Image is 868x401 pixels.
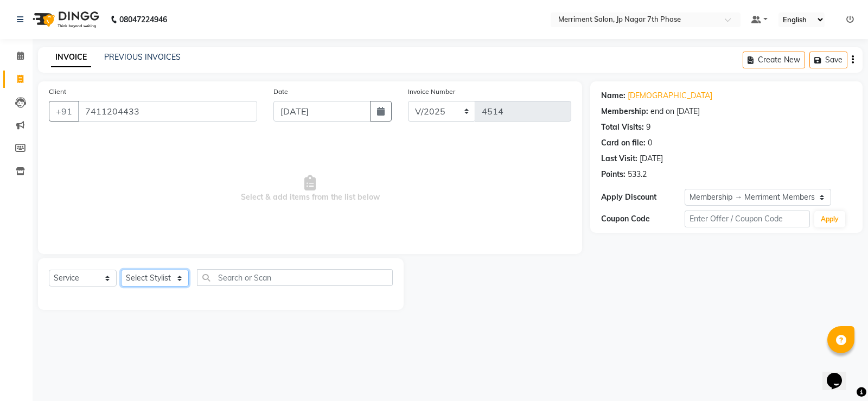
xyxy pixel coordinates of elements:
div: Last Visit: [601,153,637,164]
span: Select & add items from the list below [49,135,571,243]
iframe: chat widget [822,358,857,390]
div: [DATE] [640,153,663,164]
img: logo [28,4,102,35]
div: Membership: [601,106,648,117]
input: Enter Offer / Coupon Code [685,211,810,227]
button: +91 [49,101,79,122]
a: PREVIOUS INVOICES [104,52,181,62]
a: [DEMOGRAPHIC_DATA] [628,90,712,101]
div: Points: [601,169,626,180]
div: Card on file: [601,137,646,149]
input: Search by Name/Mobile/Email/Code [78,101,257,122]
div: 9 [646,122,650,133]
div: 0 [648,137,652,149]
button: Create New [743,52,805,68]
label: Client [49,87,66,97]
div: Coupon Code [601,213,685,225]
a: INVOICE [51,48,91,67]
div: Total Visits: [601,122,644,133]
div: end on [DATE] [650,106,700,117]
label: Invoice Number [408,87,455,97]
input: Search or Scan [197,269,393,286]
div: Apply Discount [601,192,685,203]
label: Date [273,87,288,97]
div: Name: [601,90,626,101]
button: Apply [814,211,845,227]
b: 08047224946 [119,4,167,35]
button: Save [809,52,847,68]
div: 533.2 [628,169,647,180]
